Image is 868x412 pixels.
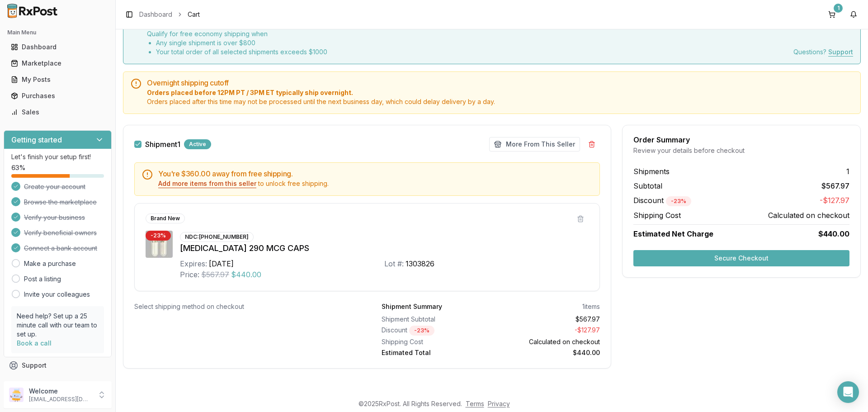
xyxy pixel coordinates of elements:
[156,38,327,47] li: Any single shipment is over $ 800
[633,210,681,221] span: Shipping Cost
[146,213,185,223] div: Brand New
[24,213,85,222] span: Verify your business
[17,339,52,347] a: Book a call
[209,258,234,269] div: [DATE]
[24,182,85,191] span: Create your account
[7,88,108,104] a: Purchases
[11,43,104,52] div: Dashboard
[4,374,112,390] button: Feedback
[158,179,592,188] div: to unlock free shipping.
[4,40,112,54] button: Dashboard
[382,326,487,336] div: Discount
[24,275,61,284] a: Post a listing
[29,396,92,403] p: [EMAIL_ADDRESS][DOMAIN_NAME]
[834,4,843,13] div: 1
[820,195,849,206] span: -$127.97
[825,7,839,22] button: 1
[382,337,487,346] div: Shipping Cost
[7,104,108,120] a: Sales
[666,196,691,206] div: - 23 %
[24,244,97,253] span: Connect a bank account
[4,105,112,119] button: Sales
[201,269,229,280] span: $567.97
[24,228,97,237] span: Verify beneficial owners
[821,180,849,191] span: $567.97
[139,10,172,19] a: Dashboard
[231,269,261,280] span: $440.00
[4,89,112,103] button: Purchases
[184,139,211,149] div: Active
[495,348,600,357] div: $440.00
[11,91,104,100] div: Purchases
[147,88,853,97] span: Orders placed before 12PM PT / 3PM ET typically ship overnight.
[11,75,104,84] div: My Posts
[489,137,580,152] button: More From This Seller
[7,71,108,88] a: My Posts
[180,269,199,280] div: Price:
[768,210,849,221] span: Calculated on checkout
[9,388,24,402] img: User avatar
[134,302,353,311] div: Select shipping method on checkout
[158,170,592,177] h5: You're $360.00 away from free shipping.
[11,163,25,172] span: 63 %
[633,250,849,266] button: Secure Checkout
[4,4,61,18] img: RxPost Logo
[11,108,104,117] div: Sales
[846,166,849,177] span: 1
[24,198,97,207] span: Browse the marketplace
[406,258,434,269] div: 1303826
[382,302,442,311] div: Shipment Summary
[145,141,180,148] label: Shipment 1
[7,55,108,71] a: Marketplace
[156,47,327,57] li: Your total order of all selected shipments exceeds $ 1000
[4,56,112,71] button: Marketplace
[11,134,62,145] h3: Getting started
[11,59,104,68] div: Marketplace
[29,387,92,396] p: Welcome
[495,337,600,346] div: Calculated on checkout
[818,228,849,239] span: $440.00
[180,232,254,242] div: NDC: [PHONE_NUMBER]
[146,231,173,258] img: Linzess 290 MCG CAPS
[158,179,256,188] button: Add more items from this seller
[4,357,112,374] button: Support
[24,290,90,299] a: Invite your colleagues
[24,259,76,268] a: Make a purchase
[633,166,670,177] span: Shipments
[466,400,484,407] a: Terms
[188,10,200,19] span: Cart
[837,381,859,403] div: Open Intercom Messenger
[488,400,510,407] a: Privacy
[633,146,849,155] div: Review your details before checkout
[4,72,112,87] button: My Posts
[180,242,589,255] div: [MEDICAL_DATA] 290 MCG CAPS
[180,258,207,269] div: Expires:
[495,326,600,336] div: - $127.97
[146,231,171,241] div: - 23 %
[147,29,327,57] div: Qualify for free economy shipping when
[793,47,853,57] div: Questions?
[147,97,853,106] span: Orders placed after this time may not be processed until the next business day, which could delay...
[633,196,691,205] span: Discount
[382,315,487,324] div: Shipment Subtotal
[17,312,99,339] p: Need help? Set up a 25 minute call with our team to set up.
[633,180,662,191] span: Subtotal
[11,152,104,161] p: Let's finish your setup first!
[139,10,200,19] nav: breadcrumb
[409,326,434,336] div: - 23 %
[7,39,108,55] a: Dashboard
[582,302,600,311] div: 1 items
[22,377,52,386] span: Feedback
[633,136,849,143] div: Order Summary
[382,348,487,357] div: Estimated Total
[633,229,713,238] span: Estimated Net Charge
[147,79,853,86] h5: Overnight shipping cutoff
[384,258,404,269] div: Lot #:
[495,315,600,324] div: $567.97
[7,29,108,36] h2: Main Menu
